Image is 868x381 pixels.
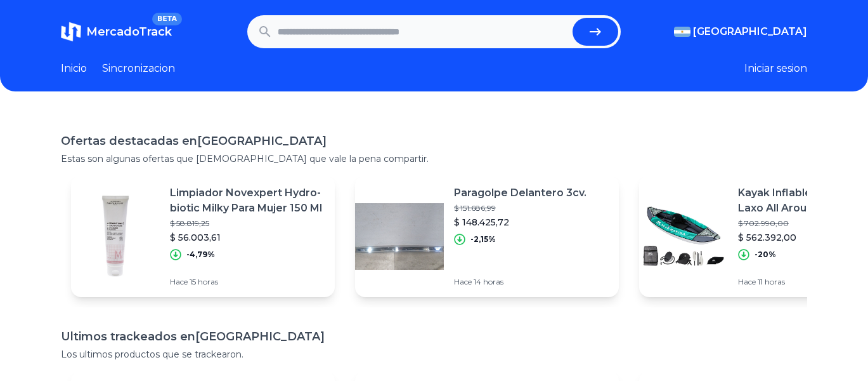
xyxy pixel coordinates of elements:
img: MercadoTrack [61,22,81,42]
p: -20% [755,250,776,260]
h1: Ultimos trackeados en [GEOGRAPHIC_DATA] [61,328,807,345]
p: $ 56.003,61 [170,231,325,244]
a: MercadoTrackBETA [61,22,172,42]
img: Featured image [71,192,160,281]
p: $ 151.686,99 [454,203,586,213]
img: Featured image [355,192,444,281]
p: Limpiador Novexpert Hydro-biotic Milky Para Mujer 150 Ml [170,185,325,216]
p: Hace 14 horas [454,277,586,287]
button: [GEOGRAPHIC_DATA] [674,24,807,39]
img: Featured image [639,192,728,281]
a: Featured imageLimpiador Novexpert Hydro-biotic Milky Para Mujer 150 Ml$ 58.819,25$ 56.003,61-4,79... [71,175,335,297]
span: BETA [152,13,182,25]
p: -2,15% [470,234,496,244]
p: Estas son algunas ofertas que [DEMOGRAPHIC_DATA] que vale la pena compartir. [61,152,807,165]
p: Paragolpe Delantero 3cv. [454,185,586,201]
a: Inicio [61,61,87,76]
a: Sincronizacion [102,61,175,76]
p: -4,79% [186,250,215,260]
p: Los ultimos productos que se trackearon. [61,348,807,361]
span: [GEOGRAPHIC_DATA] [693,24,807,39]
p: $ 148.425,72 [454,216,586,229]
a: Featured imageParagolpe Delantero 3cv.$ 151.686,99$ 148.425,72-2,15%Hace 14 horas [355,175,619,297]
h1: Ofertas destacadas en [GEOGRAPHIC_DATA] [61,132,807,150]
img: Argentina [674,27,690,37]
p: $ 58.819,25 [170,218,325,229]
span: MercadoTrack [86,25,172,39]
button: Iniciar sesion [744,61,807,76]
p: Hace 15 horas [170,277,325,287]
